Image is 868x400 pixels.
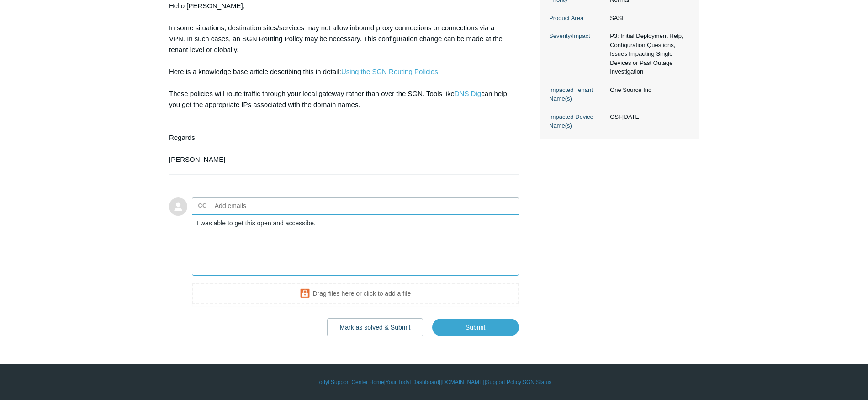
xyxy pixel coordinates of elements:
a: Your Todyl Dashboard [386,378,439,386]
a: DNS Dig [455,90,481,97]
dt: Severity/Impact [549,32,605,41]
dt: Impacted Tenant Name(s) [549,85,605,103]
dd: P3: Initial Deployment Help, Configuration Questions, Issues Impacting Single Devices or Past Out... [605,32,690,76]
a: SGN Status [523,378,551,386]
a: [DOMAIN_NAME] [440,378,484,386]
dt: Product Area [549,14,605,23]
a: Using the SGN Routing Policies [341,68,438,75]
a: Todyl Support Center Home [317,378,384,386]
dd: One Source Inc [605,85,690,95]
div: | | | | [169,378,699,386]
div: Hello [PERSON_NAME], In some situations, destination sites/services may not allow inbound proxy c... [169,0,510,165]
textarea: Add your reply [192,214,519,276]
dd: SASE [605,14,690,23]
dt: Impacted Device Name(s) [549,112,605,130]
dd: OSI-[DATE] [605,112,690,122]
a: Support Policy [486,378,521,386]
label: CC [198,199,207,213]
input: Add emails [211,199,309,213]
button: Mark as solved & Submit [327,318,423,336]
input: Submit [432,319,519,336]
